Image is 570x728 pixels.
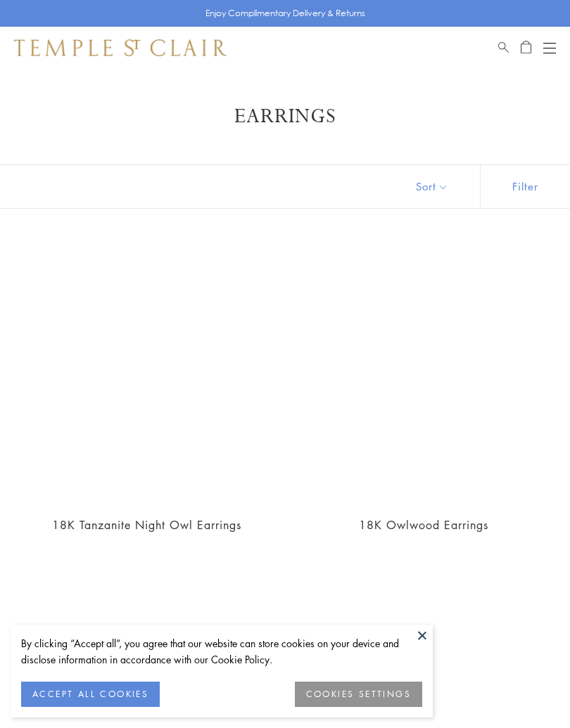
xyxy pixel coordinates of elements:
[35,104,535,129] h1: Earrings
[205,6,365,20] p: Enjoy Complimentary Delivery & Returns
[21,682,160,707] button: ACCEPT ALL COOKIES
[498,39,509,56] a: Search
[14,39,227,56] img: Temple St. Clair
[17,244,277,503] a: E36887-OWLTZTG
[52,517,241,533] a: 18K Tanzanite Night Owl Earrings
[521,39,531,56] a: Open Shopping Bag
[384,165,480,208] button: Show sort by
[500,662,556,714] iframe: Gorgias live chat messenger
[359,517,488,533] a: 18K Owlwood Earrings
[543,39,556,56] button: Open navigation
[295,682,422,707] button: COOKIES SETTINGS
[480,165,570,208] button: Show filters
[293,244,553,503] a: 18K Owlwood Earrings
[21,635,422,668] div: By clicking “Accept all”, you agree that our website can store cookies on your device and disclos...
